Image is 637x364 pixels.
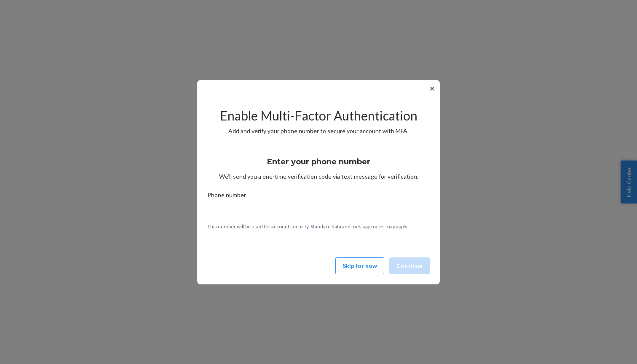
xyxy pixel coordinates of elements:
[267,156,370,167] h3: Enter your phone number
[207,150,430,181] div: We’ll send you a one-time verification code via text message for verification.
[389,257,430,274] button: Continue
[335,257,384,274] button: Skip for now
[207,223,430,230] p: This number will be used for account security. Standard data and message rates may apply.
[207,127,430,135] p: Add and verify your phone number to secure your account with MFA.
[428,83,436,94] button: ✕
[207,191,246,203] span: Phone number
[207,109,430,123] h2: Enable Multi-Factor Authentication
